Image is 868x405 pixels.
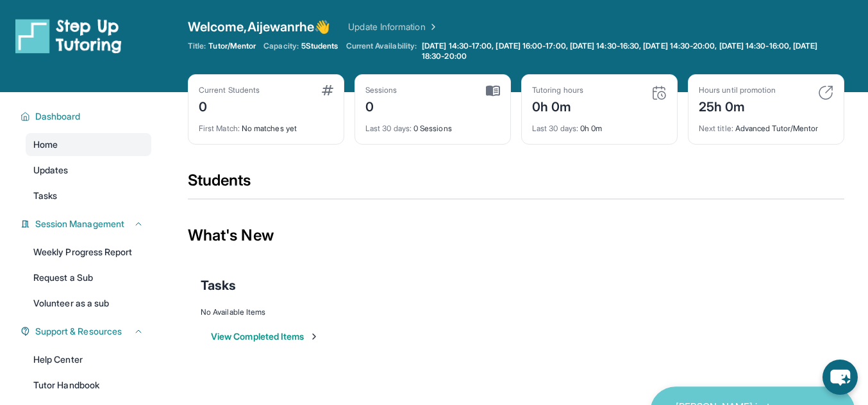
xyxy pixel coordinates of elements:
[33,138,58,151] span: Home
[818,85,833,100] img: card
[30,325,144,338] button: Support & Resources
[26,133,151,156] a: Home
[33,189,57,202] span: Tasks
[422,41,842,61] span: [DATE] 14:30-17:00, [DATE] 16:00-17:00, [DATE] 14:30-16:30, [DATE] 14:30-20:00, [DATE] 14:30-16:0...
[699,95,776,116] div: 25h 0m
[26,241,151,264] a: Weekly Progress Report
[30,218,144,230] button: Session Management
[35,218,124,230] span: Session Management
[532,116,667,134] div: 0h 0m
[26,184,151,207] a: Tasks
[26,266,151,289] a: Request a Sub
[699,116,833,134] div: Advanced Tutor/Mentor
[365,123,412,133] span: Last 30 days :
[199,123,240,133] span: First Match :
[35,110,81,123] span: Dashboard
[365,85,397,95] div: Sessions
[201,307,831,317] div: No Available Items
[822,360,858,395] button: chat-button
[532,95,583,116] div: 0h 0m
[486,85,500,97] img: card
[346,41,417,61] span: Current Availability:
[188,41,206,51] span: Title:
[532,85,583,95] div: Tutoring hours
[426,20,438,33] img: Chevron Right
[26,348,151,371] a: Help Center
[26,292,151,315] a: Volunteer as a sub
[348,20,438,33] a: Update Information
[651,85,667,100] img: card
[199,95,260,116] div: 0
[365,116,500,134] div: 0 Sessions
[322,85,333,95] img: card
[419,41,844,61] a: [DATE] 14:30-17:00, [DATE] 16:00-17:00, [DATE] 14:30-16:30, [DATE] 14:30-20:00, [DATE] 14:30-16:0...
[699,123,733,133] span: Next title :
[365,95,397,116] div: 0
[15,18,122,54] img: logo
[33,164,69,177] span: Updates
[188,170,844,198] div: Students
[35,325,122,338] span: Support & Resources
[263,41,299,51] span: Capacity:
[188,207,844,264] div: What's New
[26,159,151,182] a: Updates
[30,110,144,123] button: Dashboard
[188,18,330,36] span: Welcome, Aijewanrhe 👋
[201,276,236,294] span: Tasks
[301,41,338,51] span: 5 Students
[699,85,776,95] div: Hours until promotion
[532,123,578,133] span: Last 30 days :
[211,330,319,343] button: View Completed Items
[208,41,256,51] span: Tutor/Mentor
[199,116,333,134] div: No matches yet
[26,374,151,397] a: Tutor Handbook
[199,85,260,95] div: Current Students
